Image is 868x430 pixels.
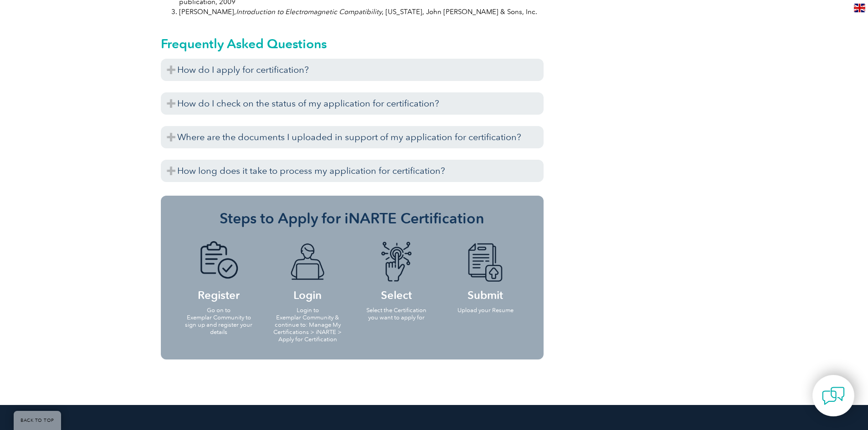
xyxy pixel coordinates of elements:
img: icon-blue-finger-button.png [371,241,421,283]
h3: Steps to Apply for iNARTE Certification [175,209,530,228]
img: icon-blue-doc-arrow.png [460,241,510,283]
img: en [854,4,865,12]
li: [PERSON_NAME], , [US_STATE], John [PERSON_NAME] & Sons, Inc. [179,7,544,17]
h4: Login [272,241,343,300]
h4: Select [361,241,432,300]
h4: Register [184,241,254,300]
h4: Submit [450,241,521,300]
a: BACK TO TOP [14,411,61,430]
p: Upload your Resume [450,307,521,314]
p: Login to Exemplar Community & continue to: Manage My Certifications > iNARTE > Apply for Certific... [272,307,343,343]
img: icon-blue-laptop-male.png [282,241,333,283]
h3: How long does it take to process my application for certification? [161,160,544,182]
em: Introduction to Electromagnetic Compatibility [236,8,382,16]
img: icon-blue-doc-tick.png [194,241,244,283]
h2: Frequently Asked Questions [161,36,544,51]
h3: How do I check on the status of my application for certification? [161,92,544,115]
p: Go on to Exemplar Community to sign up and register your details [184,307,254,336]
img: contact-chat.png [822,384,845,407]
h3: Where are the documents I uploaded in support of my application for certification? [161,126,544,148]
h3: How do I apply for certification? [161,59,544,81]
p: Select the Certification you want to apply for [361,307,432,321]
